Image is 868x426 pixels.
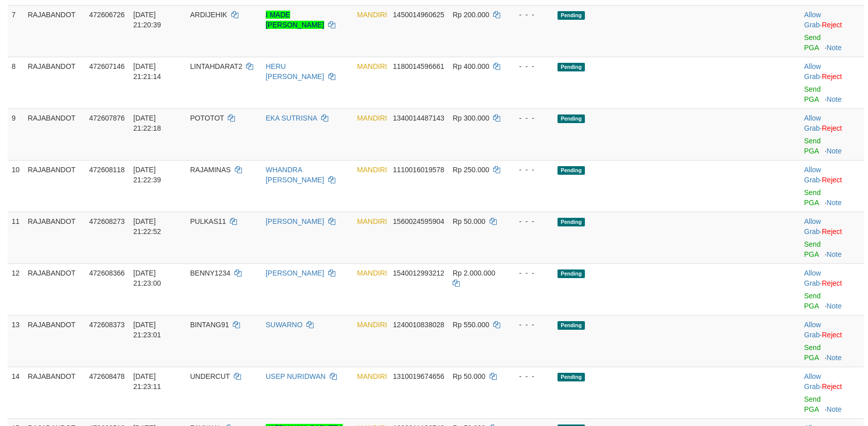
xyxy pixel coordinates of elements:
[266,372,326,380] a: USEP NURIDWAN
[800,212,864,263] td: ·
[190,269,230,277] span: BENNY1234
[558,11,585,20] span: Pending
[133,166,161,184] span: [DATE] 21:22:39
[822,72,842,81] a: Reject
[511,371,549,381] div: - - -
[804,114,822,132] span: ·
[190,321,229,329] span: BINTANG91
[393,114,444,122] span: Copy 1340014487143 to clipboard
[357,166,387,174] span: MANDIRI
[133,114,161,132] span: [DATE] 21:22:18
[822,331,842,339] a: Reject
[357,217,387,225] span: MANDIRI
[558,269,585,278] span: Pending
[8,5,24,57] td: 7
[266,166,324,184] a: WHANDRA [PERSON_NAME]
[453,217,485,225] span: Rp 50.000
[804,395,821,413] a: Send PGA
[8,108,24,160] td: 9
[826,199,842,207] a: Note
[393,321,444,329] span: Copy 1240010838028 to clipboard
[800,160,864,212] td: ·
[24,160,85,212] td: RAJABANDOT
[453,269,495,277] span: Rp 2.000.000
[804,85,821,103] a: Send PGA
[453,11,489,19] span: Rp 200.000
[453,114,489,122] span: Rp 300.000
[804,166,821,184] a: Allow Grab
[804,321,822,339] span: ·
[357,372,387,380] span: MANDIRI
[804,372,822,391] span: ·
[190,372,230,380] span: UNDERCUT
[804,321,821,339] a: Allow Grab
[558,63,585,71] span: Pending
[357,321,387,329] span: MANDIRI
[558,114,585,123] span: Pending
[453,166,489,174] span: Rp 250.000
[804,292,821,310] a: Send PGA
[822,227,842,236] a: Reject
[357,269,387,277] span: MANDIRI
[826,95,842,103] a: Note
[453,372,485,380] span: Rp 50.000
[133,321,161,339] span: [DATE] 21:23:01
[24,315,85,367] td: RAJABANDOT
[511,113,549,123] div: - - -
[24,108,85,160] td: RAJABANDOT
[800,108,864,160] td: ·
[190,62,242,70] span: LINTAHDARAT2
[511,320,549,330] div: - - -
[266,11,324,29] a: I MADE [PERSON_NAME]
[826,250,842,258] a: Note
[24,212,85,263] td: RAJABANDOT
[804,11,821,29] a: Allow Grab
[800,5,864,57] td: ·
[266,62,324,81] a: HERU [PERSON_NAME]
[558,218,585,226] span: Pending
[822,382,842,391] a: Reject
[804,188,821,207] a: Send PGA
[393,166,444,174] span: Copy 1110016019578 to clipboard
[511,216,549,226] div: - - -
[266,217,324,225] a: [PERSON_NAME]
[133,217,161,236] span: [DATE] 21:22:52
[826,44,842,52] a: Note
[89,11,125,19] span: 472606726
[826,147,842,155] a: Note
[89,62,125,70] span: 472607146
[357,11,387,19] span: MANDIRI
[266,269,324,277] a: [PERSON_NAME]
[804,217,821,236] a: Allow Grab
[453,321,489,329] span: Rp 550.000
[804,11,822,29] span: ·
[89,166,125,174] span: 472608118
[24,5,85,57] td: RAJABANDOT
[826,302,842,310] a: Note
[453,62,489,70] span: Rp 400.000
[822,176,842,184] a: Reject
[800,57,864,108] td: ·
[800,367,864,418] td: ·
[558,373,585,381] span: Pending
[804,372,821,391] a: Allow Grab
[393,62,444,70] span: Copy 1180014596661 to clipboard
[822,124,842,132] a: Reject
[8,212,24,263] td: 11
[804,62,822,81] span: ·
[89,217,125,225] span: 472608273
[393,372,444,380] span: Copy 1310019674656 to clipboard
[393,269,444,277] span: Copy 1540012993212 to clipboard
[804,269,821,287] a: Allow Grab
[8,315,24,367] td: 13
[190,11,227,19] span: ARDIJEHIK
[190,166,231,174] span: RAJAMINAS
[24,263,85,315] td: RAJABANDOT
[511,165,549,175] div: - - -
[133,372,161,391] span: [DATE] 21:23:11
[558,321,585,330] span: Pending
[804,166,822,184] span: ·
[89,372,125,380] span: 472608478
[558,166,585,175] span: Pending
[8,367,24,418] td: 14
